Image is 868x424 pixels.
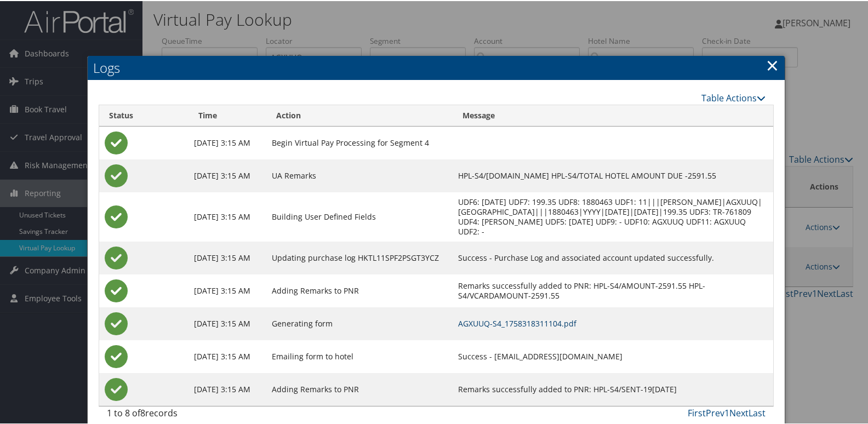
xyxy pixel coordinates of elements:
[189,372,266,405] td: [DATE] 3:15 AM
[266,273,453,306] td: Adding Remarks to PNR
[453,158,773,191] td: HPL-S4/[DOMAIN_NAME] HPL-S4/TOTAL HOTEL AMOUNT DUE -2591.55
[266,158,453,191] td: UA Remarks
[189,191,266,240] td: [DATE] 3:15 AM
[266,191,453,240] td: Building User Defined Fields
[189,158,266,191] td: [DATE] 3:15 AM
[453,372,773,405] td: Remarks successfully added to PNR: HPL-S4/SENT-19[DATE]
[453,339,773,372] td: Success - [EMAIL_ADDRESS][DOMAIN_NAME]
[189,339,266,372] td: [DATE] 3:15 AM
[99,104,188,125] th: Status: activate to sort column ascending
[458,317,576,328] a: AGXUUQ-S4_1758318311104.pdf
[453,104,773,125] th: Message: activate to sort column ascending
[88,55,785,79] h2: Logs
[189,273,266,306] td: [DATE] 3:15 AM
[266,104,453,125] th: Action: activate to sort column ascending
[189,306,266,339] td: [DATE] 3:15 AM
[724,406,729,418] a: 1
[766,53,779,75] a: Close
[701,91,766,103] a: Table Actions
[453,240,773,273] td: Success - Purchase Log and associated account updated successfully.
[266,339,453,372] td: Emailing form to hotel
[729,406,749,418] a: Next
[266,240,453,273] td: Updating purchase log HKTL11SPF2PSGT3YCZ
[749,406,766,418] a: Last
[453,273,773,306] td: Remarks successfully added to PNR: HPL-S4/AMOUNT-2591.55 HPL-S4/VCARDAMOUNT-2591.55
[706,406,724,418] a: Prev
[107,405,259,424] div: 1 to 8 of records
[266,306,453,339] td: Generating form
[266,372,453,405] td: Adding Remarks to PNR
[189,104,266,125] th: Time: activate to sort column ascending
[189,240,266,273] td: [DATE] 3:15 AM
[688,406,706,418] a: First
[453,191,773,240] td: UDF6: [DATE] UDF7: 199.35 UDF8: 1880463 UDF1: 11|||[PERSON_NAME]|AGXUUQ|[GEOGRAPHIC_DATA]|||18804...
[266,125,453,158] td: Begin Virtual Pay Processing for Segment 4
[189,125,266,158] td: [DATE] 3:15 AM
[140,406,145,418] span: 8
